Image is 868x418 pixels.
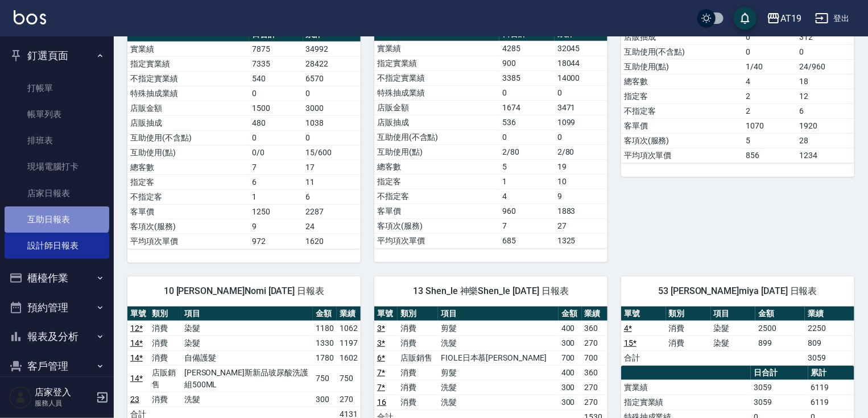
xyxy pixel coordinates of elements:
td: 不指定實業績 [374,71,499,85]
td: 15/600 [303,145,361,160]
td: 19 [555,159,607,174]
span: 13 Shen_le 神樂Shen_le [DATE] 日報表 [388,285,594,297]
td: 1883 [555,204,607,218]
th: 日合計 [751,366,808,380]
td: 實業績 [127,42,249,56]
th: 項目 [438,307,559,321]
table: a dense table [374,27,607,249]
button: 報表及分析 [5,322,109,351]
td: 客項次(服務) [374,218,499,233]
td: 7 [499,218,555,233]
td: 總客數 [127,160,249,175]
td: 平均項次單價 [374,233,499,248]
td: 店販金額 [374,100,499,115]
a: 排班表 [5,127,109,154]
td: 1099 [555,115,607,130]
td: 染髮 [181,321,313,336]
th: 累計 [808,366,854,380]
span: 53 [PERSON_NAME]miya [DATE] 日報表 [635,285,841,297]
img: Logo [14,10,46,24]
td: 1 [249,189,303,204]
td: 互助使用(點) [621,59,743,74]
td: 1234 [797,148,854,163]
td: 6119 [808,380,854,395]
table: a dense table [621,307,854,366]
a: 打帳單 [5,75,109,101]
button: 櫃檯作業 [5,263,109,293]
td: 剪髮 [438,321,559,336]
td: 1070 [743,118,796,133]
td: 270 [582,336,607,350]
td: 400 [559,321,582,336]
td: 856 [743,148,796,163]
td: 6570 [303,71,361,86]
td: 270 [582,395,607,409]
td: 0 [797,44,854,59]
th: 業績 [582,307,607,321]
td: 特殊抽成業績 [374,85,499,100]
td: 店販銷售 [398,350,438,365]
td: 300 [559,380,582,395]
td: 不指定實業績 [127,71,249,86]
td: 消費 [398,321,438,336]
td: 5 [499,159,555,174]
td: 互助使用(點) [127,145,249,160]
td: 消費 [398,380,438,395]
td: 11 [303,175,361,189]
td: 染髮 [181,336,313,350]
td: 0 [743,30,796,44]
td: 不指定客 [127,189,249,204]
td: 12 [797,89,854,104]
td: 1180 [313,321,337,336]
th: 項目 [711,307,756,321]
td: 3059 [805,350,854,365]
td: 540 [249,71,303,86]
td: 平均項次單價 [621,148,743,163]
td: 1674 [499,100,555,115]
td: 洗髮 [181,392,313,407]
td: 1250 [249,204,303,219]
td: 3385 [499,71,555,85]
td: 合計 [621,350,666,365]
td: 指定客 [374,174,499,189]
td: 1062 [337,321,361,336]
td: 400 [559,365,582,380]
td: 685 [499,233,555,248]
h5: 店家登入 [35,387,93,398]
a: 帳單列表 [5,101,109,127]
td: 24/960 [797,59,854,74]
td: 互助使用(點) [374,144,499,159]
img: Person [9,386,32,409]
td: 7335 [249,56,303,71]
td: 消費 [398,336,438,350]
td: 2287 [303,204,361,219]
button: save [734,7,757,30]
button: 釘選頁面 [5,41,109,71]
td: 1500 [249,101,303,115]
td: 750 [337,365,361,392]
td: 洗髮 [438,380,559,395]
td: 2/80 [499,144,555,159]
td: 750 [313,365,337,392]
a: 互助日報表 [5,206,109,233]
td: 300 [559,336,582,350]
td: 指定實業績 [621,395,751,409]
td: 1602 [337,350,361,365]
td: 2/80 [555,144,607,159]
td: 洗髮 [438,395,559,409]
td: 指定實業績 [374,56,499,71]
th: 單號 [127,307,149,321]
td: 700 [559,350,582,365]
td: 實業績 [374,41,499,56]
td: 900 [499,56,555,71]
td: 360 [582,321,607,336]
td: 1197 [337,336,361,350]
th: 單號 [374,307,398,321]
td: 客單價 [127,204,249,219]
td: 客單價 [621,118,743,133]
td: 自備護髮 [181,350,313,365]
td: 洗髮 [438,336,559,350]
td: 9 [555,189,607,204]
td: 平均項次單價 [127,234,249,249]
button: 登出 [811,8,854,29]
